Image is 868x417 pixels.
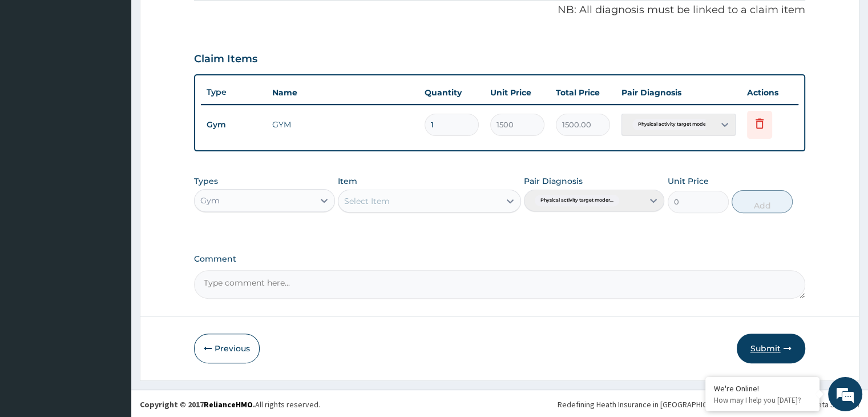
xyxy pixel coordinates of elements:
[201,114,267,135] td: Gym
[59,64,192,79] div: Chat with us now
[558,399,859,410] div: Redefining Heath Insurance in [GEOGRAPHIC_DATA] using Telemedicine and Data Science!
[524,175,583,187] label: Pair Diagnosis
[668,175,709,187] label: Unit Price
[616,81,741,104] th: Pair Diagnosis
[732,190,793,213] button: Add
[6,288,217,328] textarea: Type your message and hit 'Enter'
[194,334,260,363] button: Previous
[344,195,390,207] div: Select Item
[267,81,418,104] th: Name
[200,195,220,206] div: Gym
[140,399,255,410] strong: Copyright © 2017 .
[714,395,811,405] p: How may I help you today?
[66,132,158,247] span: We're online!
[194,177,218,186] label: Types
[741,81,798,104] th: Actions
[714,383,811,394] div: We're Online!
[21,57,46,86] img: d_794563401_company_1708531726252_794563401
[419,81,485,104] th: Quantity
[204,399,253,410] a: RelianceHMO
[187,6,215,33] div: Minimize live chat window
[194,3,805,18] p: NB: All diagnosis must be linked to a claim item
[338,175,357,187] label: Item
[267,113,418,136] td: GYM
[550,81,616,104] th: Total Price
[485,81,550,104] th: Unit Price
[201,82,267,103] th: Type
[194,254,805,264] label: Comment
[737,334,805,363] button: Submit
[194,53,257,66] h3: Claim Items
